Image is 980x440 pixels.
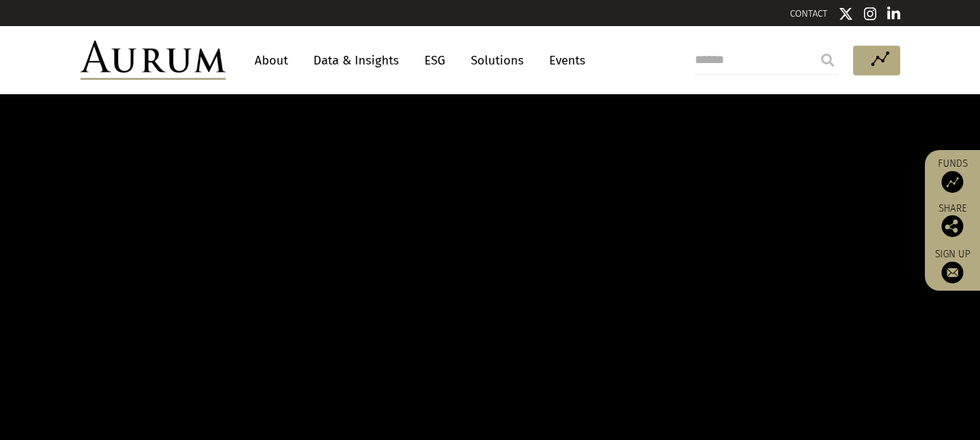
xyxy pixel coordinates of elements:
[932,204,973,237] div: Share
[932,157,973,193] a: Funds
[864,7,877,21] img: Instagram icon
[887,7,900,21] img: Linkedin icon
[247,47,295,74] a: About
[306,47,406,74] a: Data & Insights
[942,215,963,237] img: Share this post
[464,47,531,74] a: Solutions
[942,171,963,193] img: Access Funds
[813,46,842,75] input: Submit
[542,47,585,74] a: Events
[942,262,963,283] img: Sign up to our newsletter
[81,41,226,80] img: Aurum
[790,8,828,19] a: CONTACT
[417,47,453,74] a: ESG
[839,7,853,21] img: Twitter icon
[932,248,973,283] a: Sign up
